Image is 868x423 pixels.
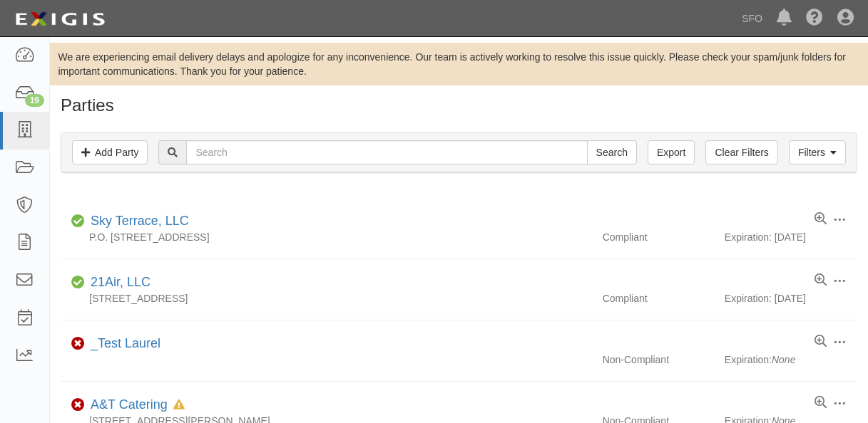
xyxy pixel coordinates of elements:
a: 21Air, LLC [91,275,150,289]
div: Expiration: [725,352,857,367]
a: View results summary [815,335,827,349]
div: Compliant [592,291,725,305]
a: Sky Terrace, LLC [91,214,189,228]
input: Search [186,140,587,164]
div: P.O. [STREET_ADDRESS] [61,230,592,244]
h1: Parties [61,96,857,115]
div: 19 [25,94,44,107]
img: logo-5460c22ac91f19d4615b14bd174203de0afe785f0fc80cf4dbbc73dc1793850b.png [11,6,109,32]
i: Compliant [71,216,85,226]
div: _Test Laurel [85,335,160,353]
a: View results summary [815,273,827,288]
a: SFO [735,4,770,33]
div: Sky Terrace, LLC [85,212,189,231]
div: Compliant [592,230,725,244]
a: _Test Laurel [91,336,160,350]
a: Export [648,140,695,164]
i: Non-Compliant [71,400,85,410]
a: A&T Catering [91,397,168,412]
i: Help Center - Complianz [806,10,823,27]
div: Expiration: [DATE] [725,291,857,305]
div: Non-Compliant [592,352,725,367]
div: We are experiencing email delivery delays and apologize for any inconvenience. Our team is active... [50,50,868,78]
div: 21Air, LLC [85,273,150,292]
a: View results summary [815,212,827,226]
i: None [772,354,795,365]
div: A&T Catering [85,396,185,414]
div: Expiration: [DATE] [725,230,857,244]
input: Search [587,140,637,164]
a: Filters [789,140,846,164]
i: In Default since 10/25/2023 [173,400,185,410]
i: Compliant [71,278,85,288]
a: View results summary [815,396,827,410]
i: Non-Compliant [71,339,85,349]
a: Clear Filters [705,140,777,164]
div: [STREET_ADDRESS] [61,291,592,305]
a: Add Party [72,140,148,164]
